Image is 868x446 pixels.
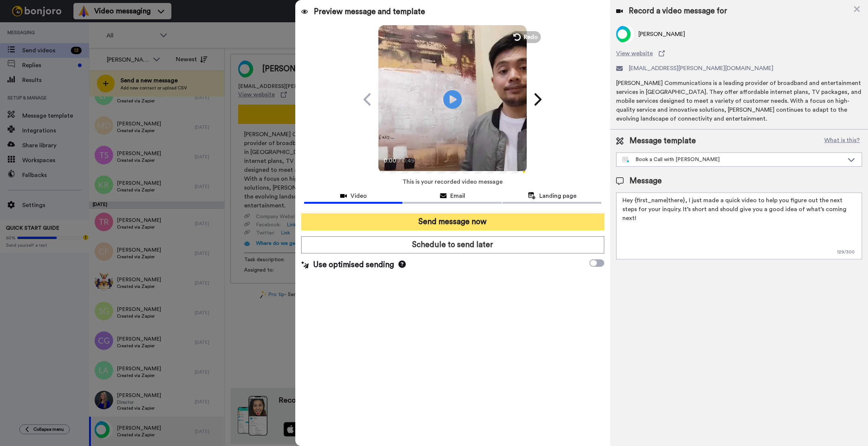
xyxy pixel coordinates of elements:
[32,21,128,29] p: Thanks for being with us for 4 months - it's flown by! How can we make the next 4 months even bet...
[622,157,629,163] img: nextgen-template.svg
[398,156,401,165] span: /
[629,135,696,147] span: Message template
[616,79,862,123] div: [PERSON_NAME] Communications is a leading provider of broadband and entertainment services in [GE...
[622,156,844,163] div: Book a Call with [PERSON_NAME]
[11,16,137,40] div: message notification from Grant, 9w ago. Thanks for being with us for 4 months - it's flown by! H...
[32,29,128,35] p: Message from Grant, sent 9w ago
[402,174,503,190] span: This is your recorded video message
[301,213,604,230] button: Send message now
[450,191,465,200] span: Email
[17,22,29,34] img: Profile image for Grant
[351,191,367,200] span: Video
[629,176,662,187] span: Message
[539,191,576,200] span: Landing page
[301,236,604,253] button: Schedule to send later
[629,64,773,73] span: [EMAIL_ADDRESS][PERSON_NAME][DOMAIN_NAME]
[616,49,862,58] a: View website
[384,156,397,165] span: 0:00
[616,49,653,58] span: View website
[616,193,862,259] textarea: Hey {first_name|there}, I just made a quick video to help you figure out the next steps for your ...
[402,156,415,165] span: 0:49
[313,259,394,270] span: Use optimised sending
[822,135,862,147] button: What is this?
